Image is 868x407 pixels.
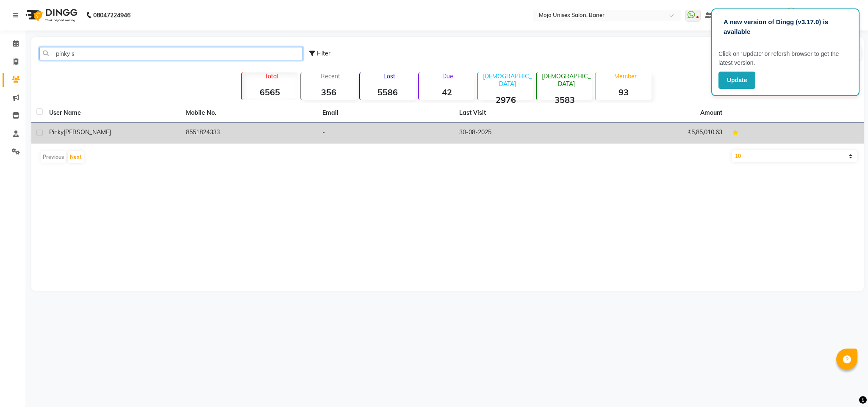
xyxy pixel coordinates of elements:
td: 8551824333 [181,123,318,144]
b: 08047224946 [93,3,130,27]
button: Update [718,72,755,89]
span: Filter [317,50,330,57]
p: Total [245,72,297,80]
p: Due [421,72,474,80]
strong: 5586 [360,87,416,97]
p: [DEMOGRAPHIC_DATA] [540,72,592,88]
th: Email [317,103,454,123]
td: 30-08-2025 [454,123,591,144]
strong: 356 [301,87,357,97]
span: Pinky [49,128,64,136]
p: Recent [305,72,357,80]
p: Click on ‘Update’ or refersh browser to get the latest version. [718,50,852,67]
img: Sunita Netke [784,8,799,22]
strong: 3583 [537,94,592,105]
th: Amount [695,103,727,122]
strong: 2976 [478,94,533,105]
th: Mobile No. [181,103,318,123]
strong: 42 [419,87,474,97]
p: Lost [363,72,416,80]
p: [DEMOGRAPHIC_DATA] [481,72,533,88]
strong: 6565 [242,87,297,97]
input: Search by Name/Mobile/Email/Code [39,47,303,60]
strong: 93 [596,87,651,97]
td: - [317,123,454,144]
button: Next [68,151,84,163]
span: [PERSON_NAME] [64,128,111,136]
td: ₹5,85,010.63 [591,123,727,144]
img: logo [22,3,80,27]
p: A new version of Dingg (v3.17.0) is available [724,17,847,36]
p: Member [599,72,651,80]
th: Last Visit [454,103,591,123]
th: User Name [44,103,181,123]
